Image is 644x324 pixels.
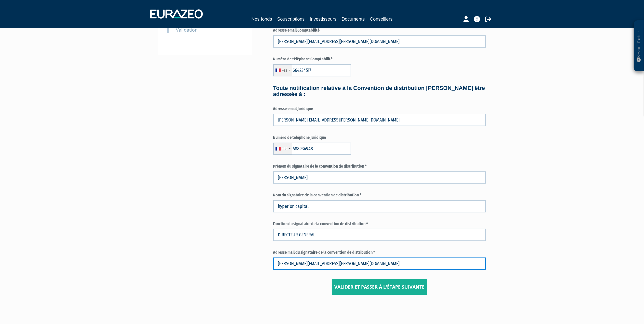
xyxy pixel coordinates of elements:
[273,192,486,198] label: Nom du signataire de la convention de distribution *
[273,28,486,33] label: Adresse email Comptabilité
[273,221,486,227] label: Fonction du signataire de la convention de distribution *
[273,143,292,155] div: France: +33
[282,68,287,73] div: +33
[273,106,486,112] label: Adresse email Juridique
[332,279,427,295] input: Valider et passer à l'étape suivante
[370,16,393,23] a: Conseillers
[273,56,486,62] label: Numéro de téléphone Comptabilité
[273,85,486,97] h4: Toute notification relative à la Convention de distribution [PERSON_NAME] être adressée à :
[273,135,486,141] label: Numéro de téléphone Juridique
[273,64,351,76] input: 6 12 34 56 78
[273,143,351,155] input: 6 12 34 56 78
[176,27,198,33] small: Validation
[273,164,486,169] label: Prénom du signataire de la convention de distribution *
[251,16,272,23] a: Nos fonds
[150,9,203,19] img: 1732889491-logotype_eurazeo_blanc_rvb.png
[273,64,292,76] div: France: +33
[310,16,336,23] a: Investisseurs
[273,250,486,255] label: Adresse mail du signataire de la convention de distribution *
[277,16,305,23] a: Souscriptions
[282,146,287,151] div: +33
[342,16,365,23] a: Documents
[636,23,642,69] p: Besoin d'aide ?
